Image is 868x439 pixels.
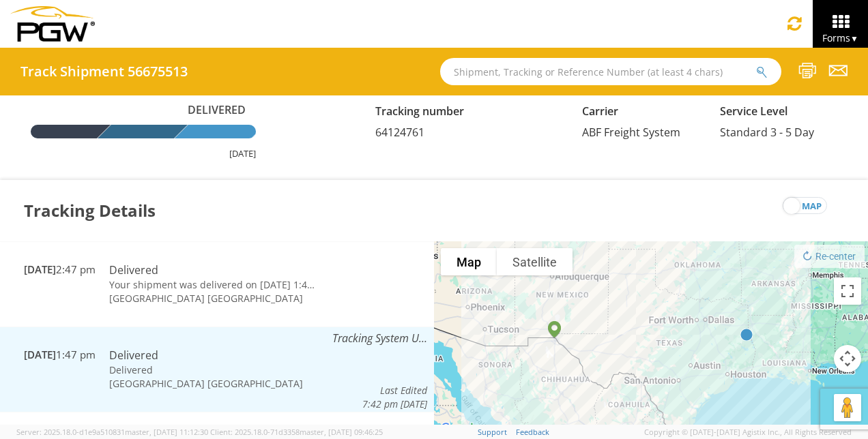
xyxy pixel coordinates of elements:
[497,248,573,275] button: Show satellite imagery
[332,397,427,411] span: 7:42 pm [DATE]
[16,427,208,437] span: Server: 2025.18.0-d1e9a510831
[24,348,96,361] span: 1:47 pm
[300,427,383,437] span: master, [DATE] 09:46:25
[794,245,865,268] button: Re-center
[109,348,158,363] span: Delivered
[834,277,861,305] button: Toggle fullscreen view
[210,427,383,437] span: Client: 2025.18.0-71d3358
[720,106,837,118] h5: Service Level
[332,331,433,346] span: Tracking System User
[822,31,858,44] span: Forms
[644,427,852,438] span: Copyright © [DATE]-[DATE] Agistix Inc., All Rights Reserved
[24,348,56,361] span: [DATE]
[24,180,156,241] h3: Tracking Details
[332,384,427,411] div: Last Edited
[834,345,861,372] button: Map camera controls
[181,102,256,118] span: Delivered
[582,125,680,140] span: ABF Freight System
[850,33,858,44] span: ▼
[102,292,325,305] td: [GEOGRAPHIC_DATA] [GEOGRAPHIC_DATA]
[109,262,158,277] span: Delivered
[10,6,95,42] img: pgw-form-logo-1aaa8060b1cc70fad034.png
[102,278,325,292] td: Your shipment was delivered on [DATE] 1:43 PM MDT. Received by shavka rec.
[441,248,497,275] button: Show street map
[24,262,56,276] span: [DATE]
[437,420,482,438] a: Open this area in Google Maps (opens a new window)
[720,125,814,140] span: Standard 3 - 5 Day
[437,420,482,438] img: Google
[31,147,256,160] div: [DATE]
[20,64,188,79] h4: Track Shipment 56675513
[375,106,562,118] h5: Tracking number
[102,363,325,377] td: Delivered
[478,427,507,437] a: Support
[802,198,822,215] span: map
[375,125,424,140] span: 64124761
[516,427,549,437] a: Feedback
[125,427,208,437] span: master, [DATE] 11:12:30
[582,106,699,118] h5: Carrier
[102,377,325,391] td: [GEOGRAPHIC_DATA] [GEOGRAPHIC_DATA]
[24,262,96,276] span: 2:47 pm
[440,58,781,85] input: Shipment, Tracking or Reference Number (at least 4 chars)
